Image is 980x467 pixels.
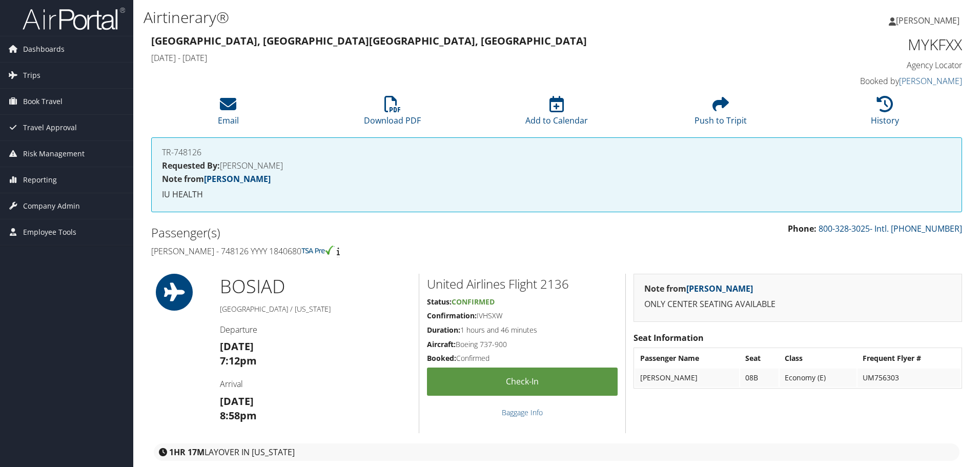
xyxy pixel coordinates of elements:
td: UM756303 [857,369,961,387]
span: Confirmed [452,297,495,307]
span: Dashboards [23,36,65,62]
h5: Boeing 737-900 [427,339,618,350]
strong: Status: [427,297,452,307]
th: Seat [740,349,779,368]
span: Risk Management [23,141,85,167]
h4: Arrival [220,378,411,390]
span: Employee Tools [23,219,76,245]
td: Economy (E) [780,369,856,387]
th: Class [780,349,856,368]
a: Email [218,101,239,126]
h5: Confirmed [427,353,618,363]
a: 800-328-3025- Intl. [PHONE_NUMBER] [819,223,962,234]
h1: MYKFXX [771,34,962,55]
strong: [DATE] [220,394,254,408]
td: [PERSON_NAME] [635,369,739,387]
h5: IVHSXW [427,311,618,321]
a: Download PDF [364,101,421,126]
h4: Booked by [771,75,962,87]
span: [PERSON_NAME] [896,15,959,26]
strong: Requested By: [162,160,220,171]
h4: TR-748126 [162,148,951,156]
div: layover in [US_STATE] [154,443,959,461]
h2: United Airlines Flight 2136 [427,275,618,293]
img: airportal-logo.png [23,7,125,31]
p: IU HEALTH [162,188,951,201]
h4: Agency Locator [771,59,962,71]
h4: [PERSON_NAME] [162,161,951,170]
strong: 7:12pm [220,354,257,368]
h5: [GEOGRAPHIC_DATA] / [US_STATE] [220,304,411,314]
h5: 1 hours and 46 minutes [427,325,618,335]
a: Add to Calendar [525,101,588,126]
h4: Departure [220,324,411,335]
strong: [GEOGRAPHIC_DATA], [GEOGRAPHIC_DATA] [GEOGRAPHIC_DATA], [GEOGRAPHIC_DATA] [151,34,587,48]
strong: Note from [644,283,753,294]
img: tsa-precheck.png [301,246,335,255]
a: [PERSON_NAME] [204,173,271,185]
a: History [871,101,899,126]
th: Frequent Flyer # [857,349,961,368]
a: [PERSON_NAME] [686,283,753,294]
a: [PERSON_NAME] [889,5,970,36]
strong: Seat Information [634,332,704,343]
strong: [DATE] [220,339,254,353]
span: Book Travel [23,89,63,114]
strong: Phone: [788,223,816,234]
a: Baggage Info [502,408,543,417]
span: Company Admin [23,193,80,219]
strong: Confirmation: [427,311,477,320]
span: Travel Approval [23,115,77,140]
h1: Airtinerary® [144,7,695,28]
span: Trips [23,63,40,88]
h1: BOS IAD [220,274,411,299]
strong: Duration: [427,325,460,335]
a: Check-in [427,368,618,396]
h4: [PERSON_NAME] - 748126 YYYY 1840680 [151,246,549,257]
th: Passenger Name [635,349,739,368]
td: 08B [740,369,779,387]
strong: 8:58pm [220,409,257,422]
h4: [DATE] - [DATE] [151,52,756,64]
strong: Note from [162,173,271,185]
span: Reporting [23,167,57,193]
strong: 1HR 17M [169,446,205,458]
a: [PERSON_NAME] [899,75,962,87]
strong: Aircraft: [427,339,456,349]
a: Push to Tripit [695,101,747,126]
p: ONLY CENTER SEATING AVAILABLE [644,298,951,311]
h2: Passenger(s) [151,224,549,241]
strong: Booked: [427,353,456,363]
